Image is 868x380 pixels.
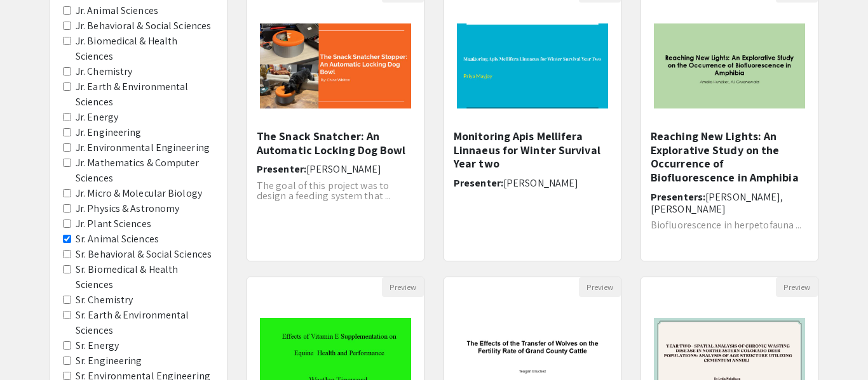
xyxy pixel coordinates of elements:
[76,216,151,232] label: Jr. Plant Sciences
[76,247,212,262] label: Sr. Behavioral & Social Sciences
[641,11,818,121] img: <p><strong style="background-color: transparent; color: rgb(0, 0, 0);">Reaching New Lights: An Ex...
[579,277,621,297] button: Preview
[76,308,214,338] label: Sr. Earth & Environmental Sciences
[776,277,818,297] button: Preview
[651,220,808,230] p: Biofluorescence in herpetofauna ...
[651,190,783,216] span: [PERSON_NAME], [PERSON_NAME]
[76,186,202,201] label: Jr. Micro & Molecular Biology
[76,3,158,18] label: Jr. Animal Sciences
[651,191,808,215] h6: Presenters:
[76,338,119,353] label: Sr. Energy
[76,34,214,64] label: Jr. Biomedical & Health Sciences
[503,176,578,190] span: [PERSON_NAME]
[76,64,132,79] label: Jr. Chemistry
[76,140,210,155] label: Jr. Environmental Engineering
[76,79,214,110] label: Jr. Earth & Environmental Sciences
[306,162,381,176] span: [PERSON_NAME]
[76,155,214,186] label: Jr. Mathematics & Computer Sciences
[257,179,391,202] span: The goal of this project was to design a feeding system that ...
[76,262,214,292] label: Sr. Biomedical & Health Sciences
[651,129,808,184] h5: Reaching New Lights: An Explorative Study on the Occurrence of Biofluorescence in Amphibia
[76,110,118,125] label: Jr. Energy
[454,129,611,171] h5: Monitoring Apis Mellifera Linnaeus for Winter Survival Year two
[257,163,414,175] h6: Presenter:
[76,201,179,216] label: Jr. Physics & Astronomy
[76,18,211,34] label: Jr. Behavioral & Social Sciences
[10,323,54,370] iframe: Chat
[382,277,424,297] button: Preview
[257,129,414,157] h5: The Snack Snatcher: An Automatic Locking Dog Bowl
[76,353,142,369] label: Sr. Engineering
[454,177,611,189] h6: Presenter:
[444,11,621,121] img: <p><span style="background-color: transparent; color: rgb(0, 0, 0);">Monitoring Apis Mellifera Li...
[76,125,142,140] label: Jr. Engineering
[76,292,133,308] label: Sr. Chemistry
[76,232,159,247] label: Sr. Animal Sciences
[247,11,424,121] img: <p>The Snack Snatcher: An Automatic Locking Dog Bowl</p>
